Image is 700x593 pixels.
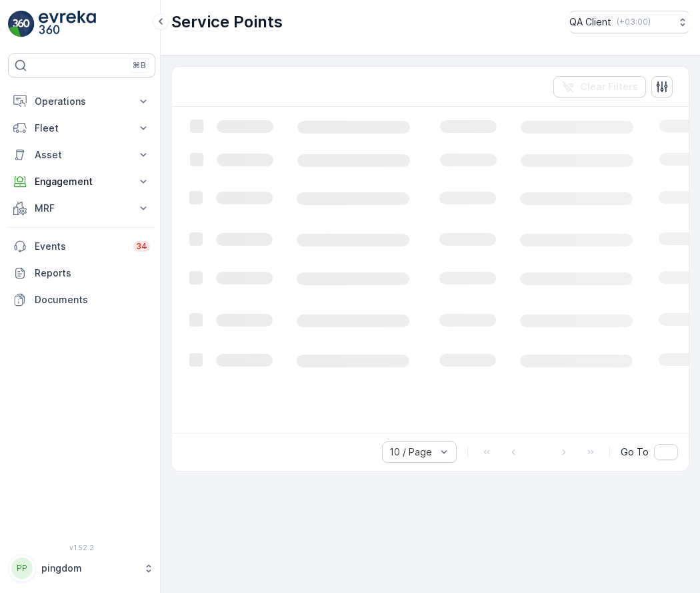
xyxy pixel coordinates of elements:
p: Documents [35,293,150,307]
button: Clear Filters [553,76,646,97]
p: Engagement [35,175,129,188]
span: v 1.52.2 [8,544,155,552]
div: PP [11,558,33,579]
p: QA Client [569,15,611,29]
button: Operations [8,88,155,115]
p: Service Points [171,11,283,33]
button: PPpingdom [8,554,155,582]
p: Operations [35,95,129,108]
p: ⌘B [133,60,146,71]
p: 34 [136,241,147,252]
button: QA Client(+03:00) [569,11,689,33]
a: Documents [8,286,155,313]
p: Clear Filters [580,80,638,93]
p: Events [35,240,125,253]
button: Engagement [8,168,155,195]
button: Fleet [8,115,155,142]
p: Reports [35,266,150,280]
p: Fleet [35,122,129,135]
img: logo [8,11,35,37]
p: MRF [35,202,129,215]
button: MRF [8,195,155,222]
p: Asset [35,148,129,162]
img: logo_light-DOdMpM7g.png [39,11,96,37]
a: Events34 [8,233,155,260]
p: ( +03:00 ) [617,17,651,27]
a: Reports [8,260,155,286]
span: Go To [621,445,649,459]
button: Asset [8,142,155,168]
p: pingdom [41,562,137,575]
